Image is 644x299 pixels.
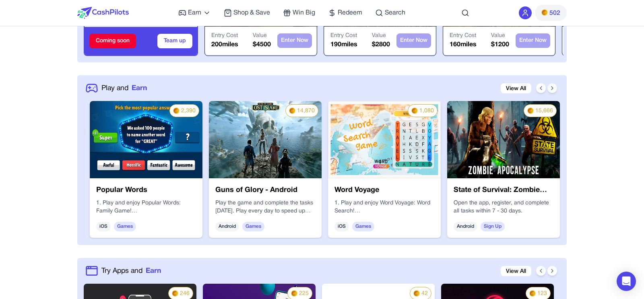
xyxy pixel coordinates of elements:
img: 04bc973c-1e3d-4b08-b3ce-e06b3d3c61b0.webp [90,101,202,178]
span: Sign Up [481,222,505,231]
button: Enter Now [396,33,431,48]
span: Android [454,222,477,231]
span: iOS [334,222,349,231]
span: Games [242,222,264,231]
img: CashPilots Logo [77,7,129,19]
img: 8fc6d752-be43-4222-9a3c-4e96474dc3dd.webp [328,101,441,178]
img: PMs [529,290,536,297]
span: Play and [101,83,128,93]
div: Coming soon [89,34,136,48]
button: Enter Now [516,33,550,48]
p: Value [491,32,509,40]
img: PMs [291,290,297,297]
p: 1. Play and enjoy Word Voyage: Word Search! [334,199,434,215]
p: Value [372,32,390,40]
span: Earn [146,266,161,276]
img: PMs [289,107,295,114]
button: PMs502 [535,5,567,21]
h3: Guns of Glory - Android [215,185,315,196]
a: View All [501,83,531,93]
span: Shop & Save [233,8,270,18]
img: 02525b06-a758-404a-951d-ee6e13429620.webp [209,101,322,178]
img: caa199af-03bc-4182-9ae6-59ca21a1916d.webp [447,101,560,178]
h3: State of Survival: Zombie War [454,185,553,196]
span: 2,390 [181,107,196,115]
p: $ 1200 [491,40,509,49]
a: View All [501,266,531,276]
span: 1,080 [419,107,434,115]
a: Win Big [283,8,315,18]
p: Value [253,32,271,40]
span: 15,666 [535,107,553,115]
a: Earn [178,8,211,18]
img: PMs [411,107,418,114]
p: 200 miles [211,40,238,49]
p: $ 4500 [253,40,271,49]
span: iOS [96,222,111,231]
p: Entry Cost [450,32,477,40]
p: Open the app, register, and complete all tasks within 7 - 30 days. [454,199,553,215]
p: $ 2800 [372,40,390,49]
img: PMs [172,290,178,297]
p: Entry Cost [330,32,357,40]
span: Search [385,8,405,18]
div: Open Intercom Messenger [617,272,636,291]
span: 502 [549,8,560,18]
img: PMs [541,9,548,16]
span: Android [215,222,239,231]
img: PMs [173,107,180,114]
p: 1. Play and enjoy Popular Words: Family Game! [96,199,196,215]
img: PMs [413,290,420,297]
span: 14,870 [297,107,315,115]
a: Shop & Save [224,8,270,18]
button: Team up [157,34,192,48]
p: Play the game and complete the tasks [DATE]. Play every day to speed up your progress significantly! [215,199,315,215]
span: 246 [180,290,190,298]
span: Win Big [293,8,315,18]
p: 160 miles [450,40,477,49]
span: Earn [132,83,147,93]
a: Redeem [328,8,362,18]
h3: Popular Words [96,185,196,196]
a: Search [375,8,405,18]
a: Play andEarn [101,83,147,93]
h3: Word Voyage [334,185,434,196]
img: PMs [527,107,534,114]
span: Earn [188,8,201,18]
span: 225 [299,290,309,298]
span: Redeem [338,8,362,18]
p: Entry Cost [211,32,238,40]
button: Enter Now [277,33,312,48]
span: Games [114,222,136,231]
a: Try Apps andEarn [101,266,161,276]
span: 123 [537,290,547,298]
p: 190 miles [330,40,357,49]
span: 42 [421,290,428,298]
span: Games [352,222,374,231]
span: Try Apps and [101,266,142,276]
